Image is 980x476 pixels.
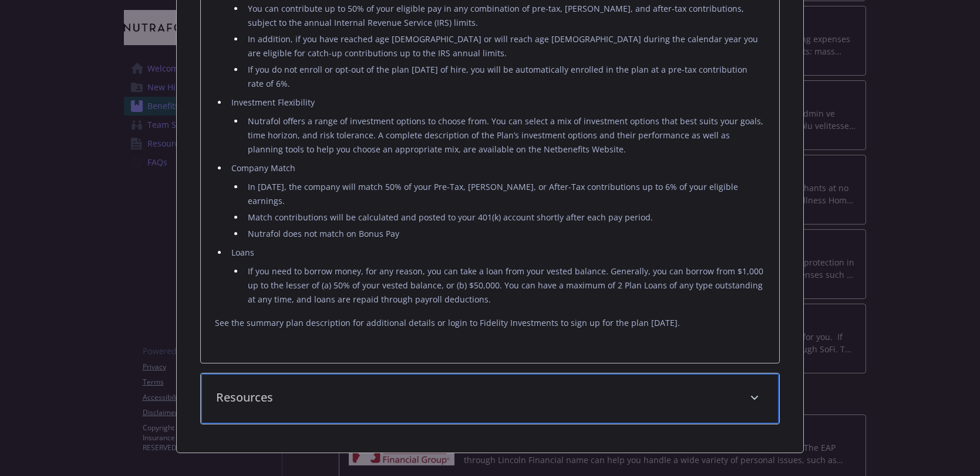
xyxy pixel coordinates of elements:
[244,114,765,157] li: Nutrafol offers a range of investment options to choose from. You can select a mix of investment ...
[244,32,765,60] li: In addition, if you have reached age [DEMOGRAPHIC_DATA] or will reach age [DEMOGRAPHIC_DATA] duri...
[244,227,765,241] li: Nutrafol does not match on Bonus Pay
[244,264,765,307] li: If you need to borrow money, for any reason, you can take a loan from your vested balance. Genera...
[215,316,765,330] p: See the summary plan description for additional details or login to Fidelity Investments to sign ...
[244,180,765,208] li: In [DATE], the company will match 50% of your Pre-Tax, [PERSON_NAME], or After-Tax contributions ...
[244,63,765,91] li: If you do not enroll or opt-out of the plan [DATE] of hire, you will be automatically enrolled in...
[201,373,779,424] div: Resources
[244,2,765,30] li: You can contribute up to 50% of your eligible pay in any combination of pre-tax, [PERSON_NAME], a...
[216,389,735,406] p: Resources
[228,96,765,157] li: Investment Flexibility
[244,210,765,225] li: Match contributions will be calculated and posted to your 401(k) account shortly after each pay p...
[228,161,765,241] li: Company Match
[228,246,765,307] li: Loans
